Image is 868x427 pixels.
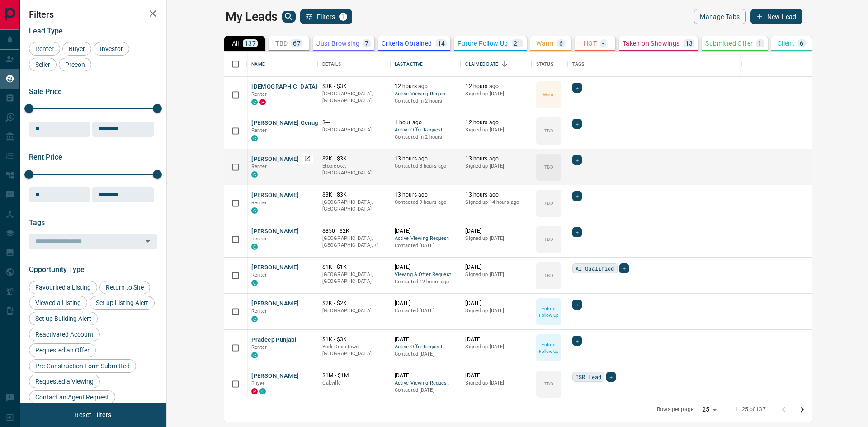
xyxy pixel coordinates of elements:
div: Status [532,52,568,77]
span: Set up Listing Alert [93,299,151,306]
p: 12 hours ago [465,83,527,90]
p: [GEOGRAPHIC_DATA], [GEOGRAPHIC_DATA] [322,90,386,104]
p: [DATE] [395,227,457,235]
div: condos.ca [251,352,258,358]
p: $850 - $2K [322,227,386,235]
div: Tags [568,52,851,77]
p: $3K - $3K [322,191,386,199]
span: ISR Lead [576,372,601,381]
span: Renter [251,236,267,242]
p: Contacted in 2 hours [395,134,457,141]
div: Name [251,52,265,77]
p: Toronto [322,235,386,249]
p: [DATE] [465,372,527,380]
span: + [576,83,579,92]
p: 12 hours ago [395,83,457,90]
button: search button [282,11,296,23]
span: Tags [29,218,45,227]
span: Buyer [251,380,264,386]
div: Claimed Date [461,52,532,77]
p: [DATE] [465,263,527,271]
div: Claimed Date [465,52,498,77]
p: Contacted [DATE] [395,351,457,358]
p: $--- [322,119,386,127]
div: Status [536,52,553,77]
span: + [576,228,579,237]
span: Active Viewing Request [395,90,457,98]
p: $1K - $1K [322,263,386,271]
p: Signed up [DATE] [465,271,527,278]
div: Reactivated Account [29,328,100,341]
div: + [619,263,629,273]
p: 67 [293,40,301,47]
p: [DATE] [395,336,457,343]
p: TBD [544,164,553,170]
p: Submitted Offer [705,40,753,47]
span: Active Viewing Request [395,380,457,387]
span: Precon [62,61,88,68]
div: Name [247,52,318,77]
div: Buyer [62,42,91,56]
p: 14 [438,40,445,47]
div: Favourited a Listing [29,281,97,294]
p: Contacted [DATE] [395,242,457,249]
p: [DATE] [465,300,527,307]
div: + [572,83,582,93]
p: $1M - $1M [322,372,386,380]
p: Signed up [DATE] [465,90,527,98]
span: Active Offer Request [395,127,457,134]
p: [GEOGRAPHIC_DATA] [322,127,386,134]
div: Last Active [395,52,423,77]
p: Signed up [DATE] [465,163,527,170]
p: Contacted 9 hours ago [395,199,457,206]
h1: My Leads [226,9,278,24]
p: [DATE] [395,263,457,271]
div: Requested an Offer [29,343,96,357]
div: Details [322,52,341,77]
button: [PERSON_NAME] [251,155,299,164]
div: Renter [29,42,60,56]
div: Requested a Viewing [29,375,100,388]
button: Open [142,235,154,248]
p: Contacted [DATE] [395,307,457,314]
div: Details [318,52,390,77]
span: + [576,155,579,164]
p: 13 hours ago [395,191,457,199]
button: [PERSON_NAME] [251,263,299,272]
p: 1 [758,40,762,47]
div: property.ca [259,99,266,105]
span: Renter [32,45,57,52]
span: Renter [251,200,267,206]
p: $1K - $3K [322,336,386,343]
p: TBD [544,272,553,279]
p: Future Follow Up [458,40,508,47]
span: AI Qualified [576,264,614,273]
button: Go to next page [793,401,811,419]
p: York Crosstown, [GEOGRAPHIC_DATA] [322,343,386,357]
p: Contacted [DATE] [395,387,457,394]
div: + [572,300,582,310]
span: + [576,192,579,201]
p: Signed up [DATE] [465,127,527,134]
p: Signed up [DATE] [465,235,527,242]
p: 6 [800,40,803,47]
p: - [602,40,604,47]
p: Etobicoke, [GEOGRAPHIC_DATA] [322,163,386,177]
span: Active Viewing Request [395,235,457,243]
span: Renter [251,91,267,97]
span: Return to Site [103,284,147,291]
p: Future Follow Up [537,341,561,355]
span: + [576,300,579,309]
span: Lead Type [29,27,63,35]
div: condos.ca [259,388,266,394]
p: Taken on Showings [623,40,680,47]
div: condos.ca [251,207,258,214]
p: TBD [275,40,288,47]
p: Client [778,40,794,47]
div: + [572,119,582,129]
p: [DATE] [395,372,457,380]
p: Criteria Obtained [382,40,432,47]
span: Set up Building Alert [32,315,94,322]
p: HOT [584,40,597,47]
div: condos.ca [251,171,258,178]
